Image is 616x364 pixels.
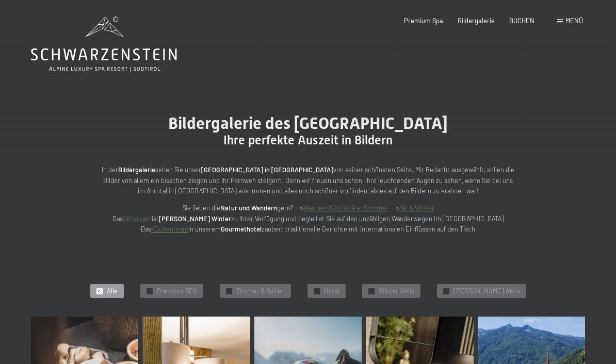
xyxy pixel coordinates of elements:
p: In der sehen Sie unser von seiner schönsten Seite. Mit Bedacht ausgewählt, sollen die Bilder von ... [102,164,514,196]
strong: Gourmethotel [221,225,262,233]
span: Winter Aktiv [379,287,414,296]
strong: Bildergalerie [118,166,155,174]
span: [PERSON_NAME] Aktiv [453,287,520,296]
span: ✓ [227,288,231,294]
span: ✓ [148,288,151,294]
p: Sie lieben die gern? --> ---> Das ist zu Ihrer Verfügung und begleitet Sie auf den unzähligen Wan... [102,203,514,234]
span: Bildergalerie des [GEOGRAPHIC_DATA] [168,113,448,133]
span: Premium SPA [157,287,197,296]
strong: [GEOGRAPHIC_DATA] in [GEOGRAPHIC_DATA] [201,166,333,174]
a: Küchenteam [151,225,188,233]
a: Aktivteam [123,214,152,223]
a: Premium Spa [404,16,443,25]
strong: [PERSON_NAME] Winter [159,214,231,223]
span: Menü [565,16,583,25]
span: ✓ [444,288,448,294]
span: ✓ [369,288,373,294]
span: ✓ [315,288,318,294]
span: ✓ [98,288,101,294]
a: Ski & Winter [399,204,434,212]
span: Hotel [324,287,339,296]
span: Ihre perfekte Auszeit in Bildern [223,133,393,147]
strong: Natur und Wandern [220,204,277,212]
span: Zimmer & Suiten [236,287,285,296]
a: BUCHEN [509,16,534,25]
a: Bildergalerie [458,16,495,25]
span: Alle [107,287,118,296]
a: Wandern&AktivitätenSommer [303,204,388,212]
